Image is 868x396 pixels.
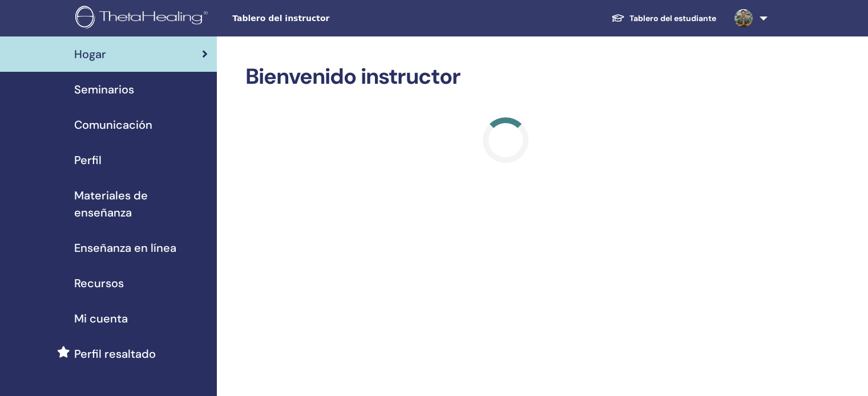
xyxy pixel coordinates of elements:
[74,345,156,362] span: Perfil resaltado
[74,152,102,169] span: Perfil
[74,46,106,63] span: Hogar
[74,310,128,327] span: Mi cuenta
[734,9,753,27] img: default.jpg
[74,116,152,133] span: Comunicación
[611,13,625,23] img: graduation-cap-white.svg
[74,239,176,256] span: Enseñanza en línea
[74,187,208,221] span: Materiales de enseñanza
[74,275,124,292] span: Recursos
[245,64,765,90] h2: Bienvenido instructor
[74,81,134,98] span: Seminarios
[232,13,403,25] span: Tablero del instructor
[75,6,212,31] img: logo.png
[602,8,725,29] a: Tablero del estudiante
